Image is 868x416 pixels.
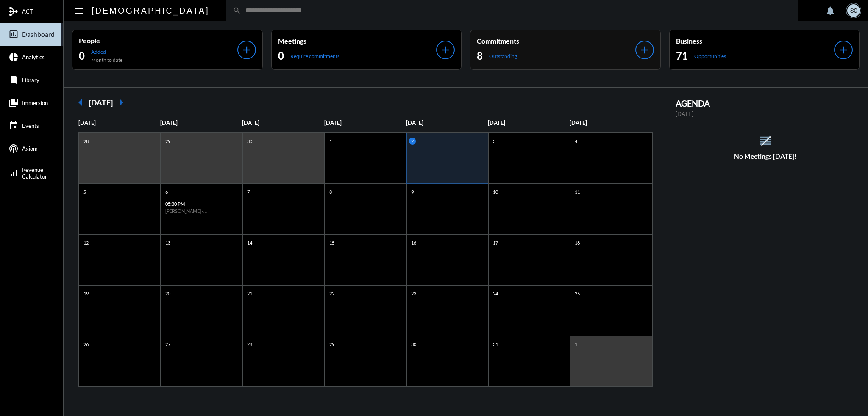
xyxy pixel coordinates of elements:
mat-icon: podcasts [8,143,19,154]
span: Axiom [22,145,38,152]
p: 05:30 PM [165,201,238,207]
h2: 0 [278,49,284,63]
mat-icon: bookmark [8,75,19,85]
p: [DATE] [570,119,651,126]
p: 31 [491,341,500,348]
p: 21 [245,290,254,297]
h2: 0 [79,49,85,63]
p: 25 [573,290,582,297]
p: 23 [409,290,418,297]
p: 1 [573,341,579,348]
p: [DATE] [160,119,242,126]
mat-icon: Side nav toggle icon [74,6,84,16]
h2: 71 [676,49,688,63]
span: Analytics [22,54,45,61]
p: 6 [163,188,170,196]
mat-icon: insert_chart_outlined [8,29,19,39]
p: [DATE] [406,119,488,126]
p: 15 [327,239,337,246]
p: 29 [163,138,172,145]
span: ACT [22,8,33,15]
p: 22 [327,290,337,297]
span: Library [22,77,39,83]
p: 8 [327,188,334,196]
mat-icon: signal_cellular_alt [8,168,19,178]
p: Opportunities [694,53,726,59]
mat-icon: add [639,44,651,56]
p: 14 [245,239,254,246]
p: [DATE] [324,119,406,126]
p: 7 [245,188,252,196]
p: 17 [491,239,500,246]
p: Meetings [278,37,437,45]
mat-icon: pie_chart [8,52,19,62]
p: Commitments [477,37,635,45]
p: 26 [81,341,91,348]
p: 5 [81,188,88,196]
mat-icon: add [241,44,253,56]
p: 4 [573,138,579,145]
p: 16 [409,239,418,246]
mat-icon: reorder [758,134,772,148]
p: Outstanding [489,53,517,59]
p: 28 [245,341,254,348]
span: Immersion [22,99,48,106]
span: Revenue Calculator [22,166,47,180]
mat-icon: mediation [8,6,19,17]
mat-icon: arrow_right [113,94,130,111]
span: Dashboard [22,30,55,38]
mat-icon: add [837,44,849,56]
mat-icon: notifications [825,6,835,16]
p: 28 [81,138,91,145]
p: Business [676,37,835,45]
div: SC [847,4,860,17]
p: 19 [81,290,91,297]
p: [DATE] [78,119,160,126]
p: 13 [163,239,172,246]
h5: No Meetings [DATE]! [667,152,864,160]
p: 11 [573,188,582,196]
button: Toggle sidenav [70,2,87,19]
p: 29 [327,341,337,348]
mat-icon: event [8,121,19,131]
p: 9 [409,188,416,196]
p: 2 [409,138,416,145]
p: [DATE] [488,119,570,126]
mat-icon: collections_bookmark [8,98,19,108]
p: Require commitments [290,53,339,59]
p: 30 [245,138,254,145]
h2: 8 [477,49,483,63]
p: 30 [409,341,418,348]
p: 20 [163,290,172,297]
h2: AGENDA [676,98,856,108]
h2: [DEMOGRAPHIC_DATA] [92,4,209,17]
p: 3 [491,138,498,145]
p: [DATE] [676,110,856,117]
mat-icon: search [233,6,241,15]
p: 1 [327,138,334,145]
p: People [79,36,237,44]
p: 12 [81,239,91,246]
p: [DATE] [242,119,324,126]
h2: [DATE] [89,98,113,107]
p: 24 [491,290,500,297]
mat-icon: add [440,44,451,56]
p: 10 [491,188,500,196]
p: 27 [163,341,172,348]
h6: [PERSON_NAME] - [PERSON_NAME] - Relationship [165,208,238,214]
p: 18 [573,239,582,246]
span: Events [22,122,39,129]
mat-icon: arrow_left [72,94,89,111]
p: Month to date [91,57,122,63]
p: Added [91,49,122,55]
